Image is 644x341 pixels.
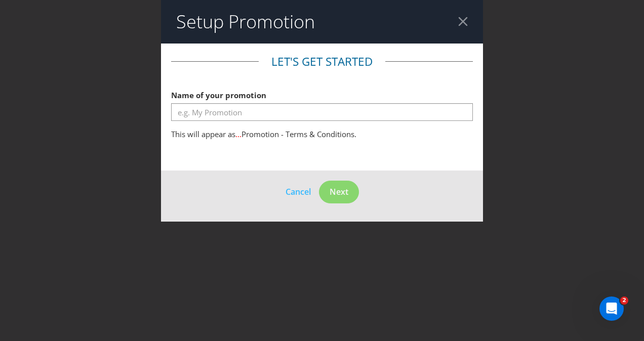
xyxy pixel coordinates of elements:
[171,103,473,121] input: e.g. My Promotion
[259,54,385,70] legend: Let's get started
[171,129,235,139] span: This will appear as
[330,186,348,197] span: Next
[171,90,266,100] span: Name of your promotion
[620,296,628,305] span: 2
[285,185,311,198] button: Cancel
[241,129,356,139] span: Promotion - Terms & Conditions.
[599,296,624,321] iframe: Intercom live chat
[235,129,241,139] span: ...
[176,12,315,32] h2: Setup Promotion
[286,186,311,197] span: Cancel
[319,181,359,203] button: Next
